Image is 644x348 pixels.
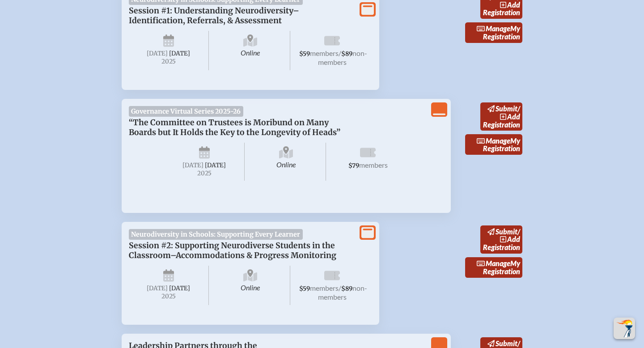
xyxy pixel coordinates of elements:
[310,284,339,292] span: members
[477,259,510,267] span: Manage
[182,161,203,169] span: [DATE]
[348,162,359,170] span: $79
[507,235,520,243] span: add
[465,22,522,43] a: ManageMy Registration
[477,24,510,33] span: Manage
[172,170,237,177] span: 2025
[310,49,339,57] span: members
[614,318,635,339] button: Scroll Top
[211,266,291,305] span: Online
[465,134,522,155] a: ManageMy Registration
[129,118,354,137] p: “The Committee on Trustees is Moribund on Many Boards but It Holds the Key to the Longevity of He...
[136,293,201,300] span: 2025
[169,284,190,292] span: [DATE]
[129,241,354,260] p: Session #2: Supporting Neurodiverse Students in the Classroom–Accommodations & Progress Monitoring
[517,339,520,348] span: /
[496,104,517,113] span: submit
[465,257,522,278] a: ManageMy Registration
[169,50,190,57] span: [DATE]
[129,106,243,117] span: Governance Virtual Series 2025-26
[359,161,388,169] span: members
[129,6,354,25] p: Session #1: Understanding Neurodiversity–Identification, Referrals, & Assessment
[341,285,352,293] span: $89
[339,49,341,57] span: /
[147,50,168,57] span: [DATE]
[507,112,520,121] span: add
[318,49,368,66] span: non-members
[496,227,517,236] span: submit
[211,31,291,70] span: Online
[480,225,522,254] a: submit/addRegistration
[517,104,520,113] span: /
[299,50,310,58] span: $59
[615,319,633,337] img: To the top
[341,50,352,58] span: $89
[507,0,520,9] span: add
[147,284,168,292] span: [DATE]
[339,284,341,292] span: /
[129,229,303,240] span: Neurodiversity in Schools: Supporting Every Learner
[299,285,310,293] span: $59
[477,136,510,145] span: Manage
[318,284,368,301] span: non-members
[205,161,226,169] span: [DATE]
[496,339,517,348] span: submit
[517,227,520,236] span: /
[246,143,326,180] span: Online
[480,102,522,131] a: submit/addRegistration
[136,58,201,65] span: 2025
